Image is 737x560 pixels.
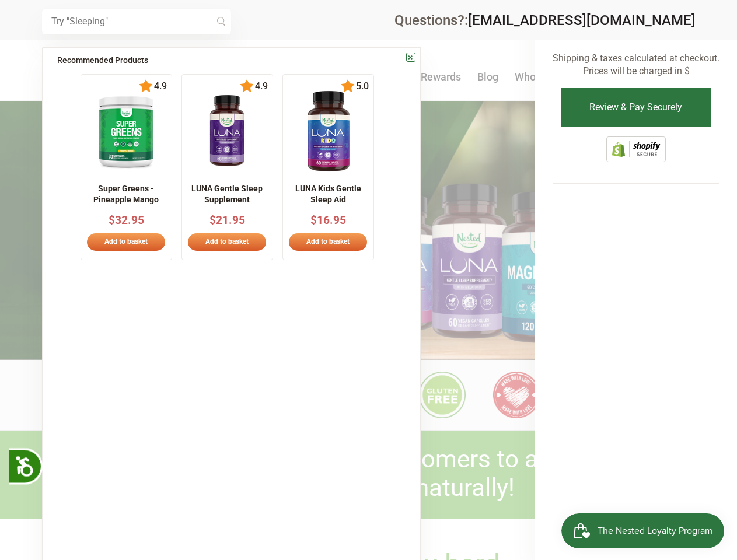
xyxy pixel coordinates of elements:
img: NN_LUNA_US_60_front_1_x140.png [195,90,259,172]
button: Next [386,161,397,173]
button: Review & Pay Securely [561,87,711,127]
p: Shipping & taxes calculated at checkout. Prices will be charged in $ [553,52,719,78]
span: $32.95 [109,213,144,226]
span: $21.95 [209,213,245,226]
span: Recommended Products [57,55,148,65]
img: 1_edfe67ed-9f0f-4eb3-a1ff-0a9febdc2b11_x140.png [288,90,369,172]
img: star.svg [240,79,254,93]
input: Try "Sleeping" [42,9,231,34]
img: star.svg [139,79,153,93]
a: This online store is secured by Shopify [606,153,666,164]
a: Add to basket [188,233,266,250]
p: LUNA Gentle Sleep Supplement [187,183,268,205]
div: Questions?: [394,13,696,27]
button: Previous [54,161,66,173]
img: imgpsh_fullsize_anim_-_2025-02-26T222351.371_x140.png [90,90,162,172]
a: [EMAIL_ADDRESS][DOMAIN_NAME] [468,12,696,29]
a: Add to basket [289,233,367,250]
iframe: Button to open loyalty program pop-up [561,513,725,548]
p: Super Greens - Pineapple Mango [86,183,167,205]
span: 5.0 [355,80,369,91]
span: 4.9 [153,80,167,91]
a: Add to basket [87,233,165,250]
span: $0.00 [644,28,672,41]
img: star.svg [341,79,355,93]
img: Shopify secure badge [606,136,666,162]
p: LUNA Kids Gentle Sleep Aid [288,183,369,205]
span: $16.95 [310,213,346,226]
a: × [406,52,415,62]
span: 4.9 [254,80,268,91]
